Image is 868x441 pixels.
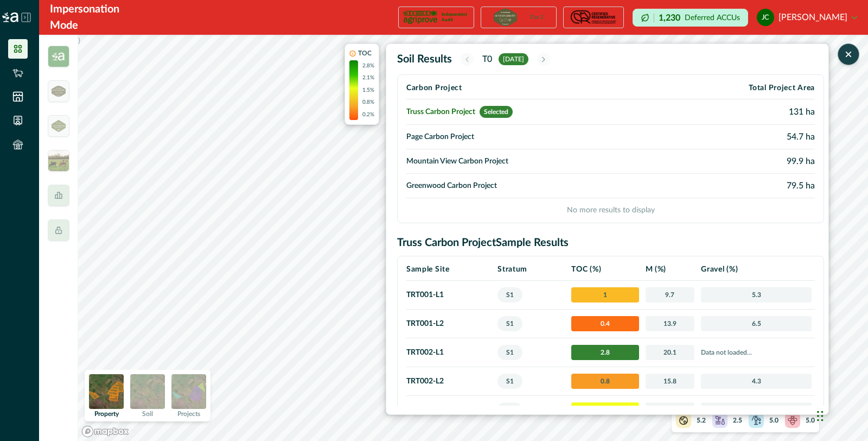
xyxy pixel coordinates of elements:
[494,259,568,281] th: Stratum
[48,150,69,172] img: insight_readygraze-175b0a17.jpg
[701,347,812,358] p: Data not loaded...
[406,338,494,367] td: TRT002 - L1
[697,415,706,425] p: 5.2
[362,74,374,82] p: 2.1%
[362,111,374,119] p: 0.2%
[177,411,200,417] p: Projects
[52,120,66,131] img: greenham_never_ever-a684a177.png
[397,53,452,66] h2: Soil Results
[142,411,153,417] p: Soil
[497,316,522,331] span: S1
[659,174,815,198] td: 79.5 ha
[646,287,695,303] span: 9.7
[499,53,528,65] span: [DATE]
[646,374,695,389] span: 15.8
[171,374,206,409] img: projects preview
[406,174,659,198] td: Greenwood Carbon Project
[497,287,522,303] span: S1
[685,14,740,22] p: Deferred ACCUs
[406,396,494,425] td: TRT003 - L1
[701,374,812,389] span: 4.3
[130,374,165,409] img: soil preview
[397,236,824,249] h2: Truss Carbon Project Sample Results
[406,149,659,174] td: Mountain View Carbon Project
[78,35,868,441] canvas: Map
[571,374,639,389] span: 0.8
[497,345,522,360] span: S1
[659,77,815,99] th: Total Project Area
[2,12,18,22] img: Logo
[659,99,815,125] td: 131 ha
[646,345,695,360] span: 20.1
[50,1,141,34] div: Impersonation Mode
[571,316,639,331] span: 0.4
[568,259,642,281] th: TOC (%)
[406,310,494,338] td: TRT001 - L2
[806,415,815,425] p: 5.0
[362,86,374,94] p: 1.5%
[406,125,659,149] td: Page Carbon Project
[529,15,544,20] p: Tier 2
[571,287,639,303] span: 1
[480,106,513,118] span: Selected
[571,402,639,418] span: 1.4
[733,415,742,425] p: 2.5
[659,125,815,149] td: 54.7 ha
[406,99,659,125] td: Truss Carbon Project
[701,287,812,303] span: 5.3
[89,374,124,409] img: property preview
[497,402,522,418] span: S1
[403,9,437,26] img: certification logo
[571,345,639,360] span: 2.8
[48,46,69,67] img: insight_carbon-39e2b7a3.png
[406,367,494,396] td: TRT002 - L2
[701,316,812,331] span: 6.5
[94,411,119,417] p: Property
[701,402,812,418] span: 8.8
[659,14,680,22] p: 1,230
[646,402,695,418] span: 3.9
[814,389,868,441] iframe: Chat Widget
[642,259,698,281] th: M (%)
[406,259,494,281] th: Sample Site
[497,374,522,389] span: S1
[769,415,778,425] p: 5.0
[406,198,815,216] p: No more results to display
[406,281,494,310] td: TRT001 - L1
[358,48,372,58] p: TOC
[757,4,857,30] button: justin costello[PERSON_NAME]
[362,98,374,106] p: 0.8%
[659,149,815,174] td: 99.9 ha
[81,425,129,438] a: Mapbox logo
[646,316,695,331] span: 13.9
[569,9,618,26] img: certification logo
[442,12,469,23] p: Independent Audit
[52,86,66,97] img: greenham_logo-5a2340bd.png
[362,62,374,70] p: 2.8%
[494,9,516,26] img: certification logo
[817,400,824,432] div: Drag
[406,77,659,99] th: Carbon Project
[482,53,492,66] p: T0
[698,259,815,281] th: Gravel (%)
